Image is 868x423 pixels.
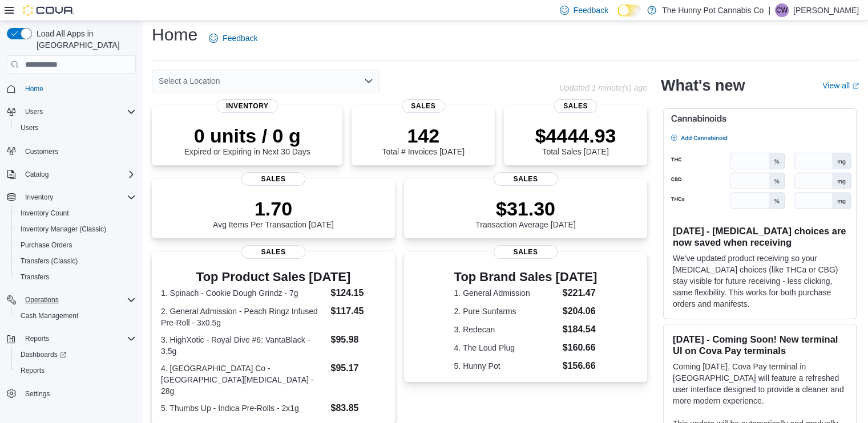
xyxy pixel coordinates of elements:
[25,170,49,179] span: Catalog
[161,363,326,397] dt: 4. [GEOGRAPHIC_DATA] Co - [GEOGRAPHIC_DATA][MEDICAL_DATA] - 28g
[11,363,140,379] button: Reports
[213,197,334,220] p: 1.70
[2,166,140,182] button: Catalog
[25,147,58,156] span: Customers
[16,270,54,284] a: Transfers
[16,222,111,236] a: Inventory Manager (Classic)
[768,3,770,17] p: |
[25,334,49,343] span: Reports
[563,341,597,355] dd: $160.66
[21,209,69,218] span: Inventory Count
[152,23,197,46] h1: Home
[161,270,386,284] h3: Top Product Sales [DATE]
[11,205,140,221] button: Inventory Count
[822,81,859,90] a: View allExternal link
[21,293,136,307] span: Operations
[161,287,326,299] dt: 1. Spinach - Cookie Dough Grindz - 7g
[25,295,59,304] span: Operations
[11,347,140,363] a: Dashboards
[21,350,66,359] span: Dashboards
[21,105,136,119] span: Users
[25,389,50,398] span: Settings
[16,206,74,220] a: Inventory Count
[330,401,385,415] dd: $83.85
[204,27,262,50] a: Feedback
[673,225,847,248] h3: [DATE] - [MEDICAL_DATA] choices are now saved when receiving
[454,306,558,317] dt: 2. Pure Sunfarms
[402,99,445,113] span: Sales
[11,237,140,253] button: Purchase Orders
[21,168,136,181] span: Catalog
[21,311,78,320] span: Cash Management
[21,168,53,181] button: Catalog
[21,123,38,132] span: Users
[2,189,140,205] button: Inventory
[16,270,136,284] span: Transfers
[454,270,597,284] h3: Top Brand Sales [DATE]
[382,124,464,156] div: Total # Invoices [DATE]
[21,82,48,96] a: Home
[775,3,789,17] div: Cassidy Wales
[16,348,71,361] a: Dashboards
[25,84,43,93] span: Home
[2,104,140,120] button: Users
[494,172,558,186] span: Sales
[11,269,140,285] button: Transfers
[554,99,597,113] span: Sales
[673,333,847,356] h3: [DATE] - Coming Soon! New terminal UI on Cova Pay terminals
[2,143,140,159] button: Customers
[21,190,58,204] button: Inventory
[21,332,54,345] button: Reports
[16,364,136,377] span: Reports
[241,172,305,186] span: Sales
[21,190,136,204] span: Inventory
[11,120,140,136] button: Users
[21,145,63,158] a: Customers
[563,323,597,336] dd: $184.54
[852,83,859,90] svg: External link
[241,245,305,259] span: Sales
[11,308,140,324] button: Cash Management
[213,197,334,229] div: Avg Items Per Transaction [DATE]
[21,241,72,250] span: Purchase Orders
[21,225,106,234] span: Inventory Manager (Classic)
[475,197,576,220] p: $31.30
[184,124,310,156] div: Expired or Expiring in Next 30 Days
[21,387,54,401] a: Settings
[454,287,558,299] dt: 1. General Admission
[16,309,83,323] a: Cash Management
[161,334,326,357] dt: 3. HighXotic - Royal Dive #6: VantaBlack - 3.5g
[563,286,597,300] dd: $221.47
[2,80,140,97] button: Home
[454,360,558,372] dt: 5. Hunny Pot
[21,82,136,96] span: Home
[661,76,745,95] h2: What's new
[161,402,326,414] dt: 5. Thumbs Up - Indica Pre-Rolls - 2x1g
[454,324,558,335] dt: 3. Redecan
[16,309,136,323] span: Cash Management
[16,254,136,268] span: Transfers (Classic)
[364,76,373,86] button: Open list of options
[330,333,385,347] dd: $95.98
[535,124,616,156] div: Total Sales [DATE]
[21,257,78,266] span: Transfers (Classic)
[25,107,43,116] span: Users
[21,144,136,158] span: Customers
[16,254,82,268] a: Transfers (Classic)
[793,3,859,17] p: [PERSON_NAME]
[662,3,764,17] p: The Hunny Pot Cannabis Co
[161,306,326,328] dt: 2. General Admission - Peach Ringz Infused Pre-Roll - 3x0.5g
[21,272,49,282] span: Transfers
[617,17,618,17] span: Dark Mode
[223,32,257,44] span: Feedback
[16,222,136,236] span: Inventory Manager (Classic)
[776,3,788,17] span: CW
[563,304,597,318] dd: $204.06
[217,99,278,113] span: Inventory
[574,5,608,16] span: Feedback
[16,121,43,135] a: Users
[21,332,136,345] span: Reports
[32,28,136,51] span: Load All Apps in [GEOGRAPHIC_DATA]
[21,366,45,375] span: Reports
[563,359,597,373] dd: $156.66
